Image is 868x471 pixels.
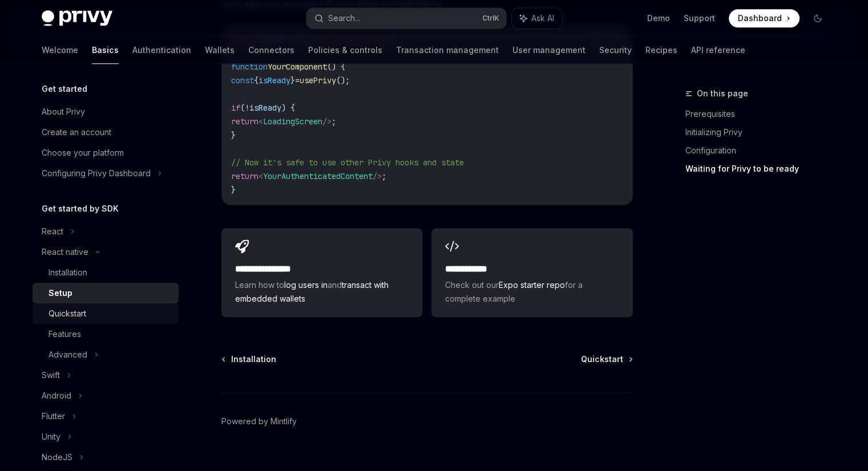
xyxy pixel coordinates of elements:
div: Choose your platform [42,146,124,160]
a: Features [33,324,179,344]
a: Dashboard [729,9,800,27]
div: Quickstart [49,307,86,320]
img: dark logo [42,10,112,26]
a: Installation [33,262,179,283]
span: } [231,130,236,140]
div: Features [49,327,81,341]
a: Wallets [205,36,235,64]
span: ! [245,103,249,113]
div: Search... [328,11,360,25]
span: On this page [697,87,748,100]
span: } [231,185,236,195]
span: { [254,75,259,86]
span: (); [336,75,350,86]
span: < [259,116,263,127]
div: Unity [42,430,60,444]
span: < [259,171,263,181]
span: () { [327,62,345,72]
span: Check out our for a complete example [445,278,619,306]
div: Create an account [42,125,111,139]
a: Security [599,36,632,64]
span: isReady [259,75,290,86]
a: Recipes [645,36,677,64]
span: Learn how to and [235,278,409,306]
div: React [42,225,63,238]
a: Transaction management [396,36,499,64]
div: Setup [49,286,72,300]
span: ( [240,103,245,113]
span: Ctrl K [482,14,499,23]
a: Support [684,13,715,24]
a: Quickstart [581,354,632,365]
span: // Now it's safe to use other Privy hooks and state [231,157,464,168]
a: Basics [92,36,119,64]
a: Installation [223,354,276,365]
a: About Privy [33,101,179,122]
div: Swift [42,368,60,382]
span: YourAuthenticatedContent [263,171,373,181]
a: Choose your platform [33,143,179,163]
h5: Get started by SDK [42,202,119,216]
h5: Get started [42,82,87,96]
span: LoadingScreen [263,116,322,127]
button: Search...CtrlK [306,8,506,29]
span: usePrivy [300,75,336,86]
a: Create an account [33,122,179,143]
span: isReady [249,103,281,113]
a: **** **** **** *Learn how tolog users inandtransact with embedded wallets [221,228,422,317]
span: ; [382,171,386,181]
span: return [231,171,259,181]
a: Quickstart [33,303,179,324]
span: if [231,103,240,113]
span: Dashboard [738,13,782,24]
a: Setup [33,283,179,303]
a: Authentication [132,36,191,64]
div: React native [42,245,88,259]
span: const [231,75,254,86]
span: YourComponent [268,62,327,72]
a: API reference [691,36,745,64]
a: Connectors [248,36,294,64]
a: Welcome [42,36,78,64]
span: = [295,75,300,86]
span: function [231,62,268,72]
div: Advanced [49,348,87,362]
span: Quickstart [581,354,623,365]
a: Waiting for Privy to be ready [685,160,836,178]
a: Demo [647,13,670,24]
div: Flutter [42,409,65,423]
button: Toggle dark mode [809,9,827,27]
span: } [290,75,295,86]
span: Ask AI [531,13,554,24]
span: ) { [281,103,295,113]
a: User management [512,36,586,64]
a: log users in [284,280,328,290]
a: Prerequisites [685,105,836,123]
span: /> [373,171,382,181]
a: Configuration [685,141,836,160]
a: **** **** **Check out ourExpo starter repofor a complete example [431,228,632,317]
div: About Privy [42,105,85,119]
span: return [231,116,259,127]
a: Initializing Privy [685,123,836,141]
button: Ask AI [512,8,562,29]
span: /> [322,116,332,127]
div: Configuring Privy Dashboard [42,167,151,180]
span: Installation [231,354,276,365]
span: ; [332,116,336,127]
div: Installation [49,266,87,279]
a: Expo starter repo [499,280,565,290]
a: Policies & controls [308,36,382,64]
a: Powered by Mintlify [221,416,297,427]
div: NodeJS [42,450,72,464]
div: Android [42,389,71,403]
